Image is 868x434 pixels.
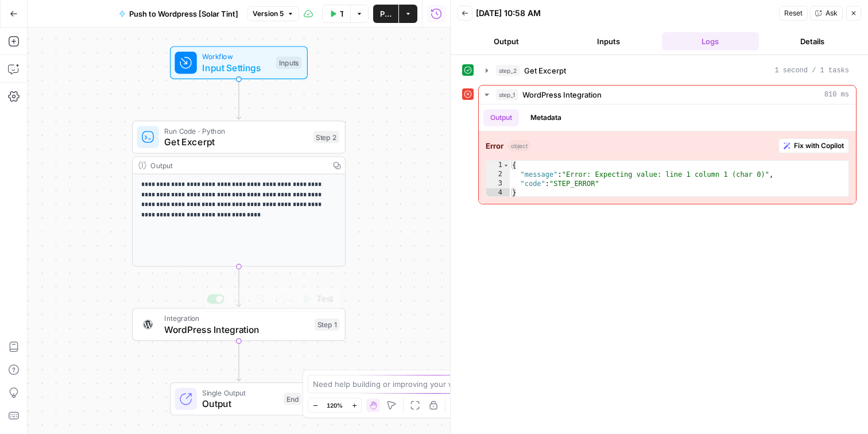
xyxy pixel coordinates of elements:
[315,318,339,331] div: Step 1
[522,89,602,100] span: WordPress Integration
[486,161,510,170] div: 1
[164,323,309,336] span: WordPress Integration
[132,308,346,341] div: IntegrationWordPress IntegrationStep 1Test
[317,293,334,305] span: Test
[141,317,155,331] img: WordPress%20logotype.png
[779,6,808,21] button: Reset
[824,90,849,100] span: 810 ms
[373,5,398,23] button: Publish
[508,141,530,151] span: object
[486,188,510,197] div: 4
[496,65,520,76] span: step_2
[503,161,509,170] span: Toggle code folding, rows 1 through 4
[479,61,856,80] button: 1 second / 1 tasks
[237,341,241,381] g: Edge from step_1 to end
[247,6,299,21] button: Version 5
[164,125,308,136] span: Run Code · Python
[486,140,503,152] strong: Error
[524,65,566,76] span: Get Excerpt
[483,109,519,126] button: Output
[486,179,510,188] div: 3
[479,104,856,204] div: 810 ms
[202,61,270,75] span: Input Settings
[340,8,343,20] span: Test Data
[810,6,843,21] button: Ask
[202,387,278,398] span: Single Output
[794,141,844,151] span: Fix with Copilot
[458,32,555,51] button: Output
[826,8,838,18] span: Ask
[784,8,803,18] span: Reset
[237,79,241,119] g: Edge from start to step_2
[164,313,309,324] span: Integration
[560,32,657,51] button: Inputs
[132,46,346,79] div: WorkflowInput SettingsInputs
[496,89,518,100] span: step_1
[129,8,238,20] span: Push to Wordpress [Solar Tint]
[322,5,350,23] button: Test Data
[112,5,245,23] button: Push to Wordpress [Solar Tint]
[132,382,346,416] div: Single OutputOutputEnd
[327,401,343,410] span: 120%
[774,65,849,76] span: 1 second / 1 tasks
[479,86,856,104] button: 810 ms
[164,135,308,149] span: Get Excerpt
[486,170,510,179] div: 2
[284,393,301,405] div: End
[253,9,284,19] span: Version 5
[276,56,301,69] div: Inputs
[524,109,568,126] button: Metadata
[313,131,340,144] div: Step 2
[662,32,759,51] button: Logs
[202,397,278,410] span: Output
[150,160,324,170] div: Output
[380,8,392,20] span: Publish
[764,32,861,51] button: Details
[296,290,339,308] button: Test
[778,138,849,153] button: Fix with Copilot
[202,51,270,62] span: Workflow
